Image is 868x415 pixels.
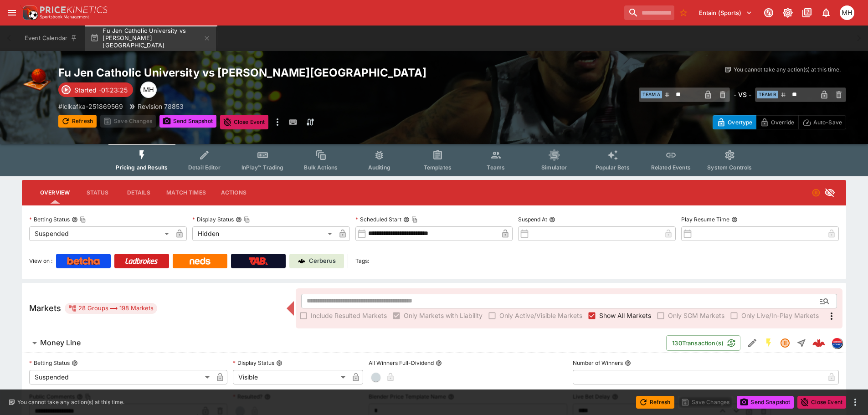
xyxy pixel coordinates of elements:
[192,226,335,241] div: Hidden
[549,216,555,223] button: Suspend At
[309,256,336,266] p: Cerberus
[40,338,81,348] h6: Money Line
[289,254,344,268] a: Cerberus
[4,5,20,21] button: open drawer
[29,370,213,384] div: Suspended
[80,216,86,223] button: Copy To Clipboard
[799,5,815,21] button: Documentation
[411,216,418,223] button: Copy To Clipboard
[140,82,157,98] div: Michael Hutchinson
[812,337,825,349] div: d8931cb7-e718-4d71-9f35-83f893bb4292
[760,5,777,21] button: Connected to PK
[728,118,752,127] p: Overtype
[518,215,547,223] p: Suspend At
[713,115,756,129] button: Overtype
[625,360,631,366] button: Number of Winners
[29,226,172,241] div: Suspended
[424,164,452,171] span: Templates
[737,396,794,409] button: Send Snapshot
[17,398,124,406] p: You cannot take any action(s) at this time.
[651,164,691,171] span: Related Events
[793,335,810,351] button: Straight
[744,335,760,351] button: Edit Detail
[298,257,305,265] img: Cerberus
[188,164,221,171] span: Detail Editor
[668,311,724,320] span: Only SGM Markets
[40,6,108,13] img: PriceKinetics
[780,338,791,348] svg: Suspended
[731,216,738,223] button: Play Resume Time
[138,102,184,111] p: Revision 78853
[756,115,798,129] button: Override
[676,5,691,20] button: No Bookmarks
[666,335,740,351] button: 130Transaction(s)
[58,102,123,111] p: Copy To Clipboard
[817,293,833,309] button: Open
[233,370,349,384] div: Visible
[118,182,159,204] button: Details
[499,311,582,320] span: Only Active/Visible Markets
[713,115,846,129] div: Start From
[541,164,567,171] span: Simulator
[355,254,369,268] label: Tags:
[826,311,837,322] svg: More
[68,303,154,314] div: 28 Groups 198 Markets
[368,164,390,171] span: Auditing
[812,337,825,349] img: logo-cerberus--red.svg
[72,360,78,366] button: Betting Status
[58,115,97,128] button: Refresh
[487,164,505,171] span: Teams
[596,164,630,171] span: Popular Bets
[29,215,70,223] p: Betting Status
[707,164,752,171] span: System Controls
[798,115,846,129] button: Auto-Save
[125,257,158,265] img: Ladbrokes
[573,359,623,367] p: Number of Winners
[58,66,452,80] h2: Copy To Clipboard
[311,311,387,320] span: Include Resulted Markets
[192,215,234,223] p: Display Status
[734,66,841,74] p: You cannot take any action(s) at this time.
[850,397,861,408] button: more
[824,187,835,198] svg: Hidden
[404,311,483,320] span: Only Markets with Liability
[241,164,283,171] span: InPlay™ Trading
[249,257,268,265] img: TabNZ
[681,215,729,223] p: Play Resume Time
[85,26,216,51] button: Fu Jen Catholic University vs [PERSON_NAME][GEOGRAPHIC_DATA]
[771,118,794,127] p: Override
[760,335,777,351] button: SGM Enabled
[108,144,759,176] div: Event type filters
[810,334,828,352] a: d8931cb7-e718-4d71-9f35-83f893bb4292
[813,118,842,127] p: Auto-Save
[832,338,842,348] img: lclkafka
[436,360,442,366] button: All Winners Full-Dividend
[797,396,846,409] button: Close Event
[741,311,819,320] span: Only Live/In-Play Markets
[840,5,854,20] div: Michael Hutchinson
[304,164,338,171] span: Bulk Actions
[636,396,674,409] button: Refresh
[22,66,51,95] img: basketball.png
[369,359,434,367] p: All Winners Full-Dividend
[780,5,796,21] button: Toggle light/dark mode
[29,254,52,268] label: View on :
[72,216,78,223] button: Betting StatusCopy To Clipboard
[272,115,283,129] button: more
[777,335,793,351] button: Suspended
[244,216,250,223] button: Copy To Clipboard
[220,115,269,129] button: Close Event
[641,91,662,98] span: Team A
[29,303,61,313] h5: Markets
[812,188,821,197] svg: Suspended
[693,5,758,20] button: Select Tenant
[190,257,210,265] img: Neds
[159,115,216,128] button: Send Snapshot
[22,334,666,352] button: Money Line
[20,4,38,22] img: PriceKinetics Logo
[213,182,254,204] button: Actions
[40,15,89,19] img: Sportsbook Management
[837,3,857,23] button: Michael Hutchinson
[624,5,674,20] input: search
[403,216,410,223] button: Scheduled StartCopy To Clipboard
